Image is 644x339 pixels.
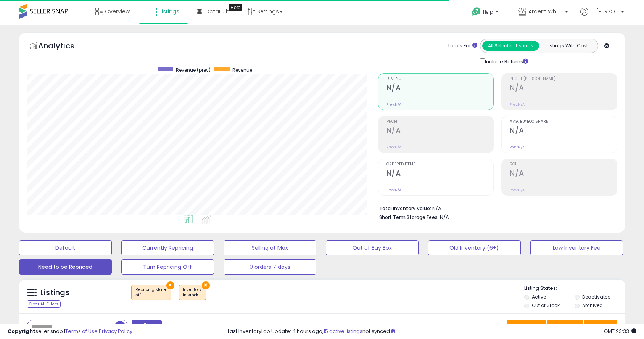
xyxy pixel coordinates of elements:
h5: Listings [40,288,70,298]
span: Avg. Buybox Share [510,120,617,124]
h5: Analytics [38,40,89,53]
small: Prev: N/A [510,188,525,192]
span: N/A [440,214,449,221]
small: Prev: N/A [386,145,401,149]
a: 15 active listings [324,328,362,335]
span: Help [483,9,493,15]
span: Inventory : [183,287,202,298]
div: Last InventoryLab Update: 4 hours ago, not synced. [228,328,636,335]
h2: N/A [386,126,494,137]
h2: N/A [386,84,494,94]
button: Actions [584,320,617,333]
li: N/A [379,203,612,212]
button: Currently Repricing [121,240,214,255]
button: Out of Buy Box [326,240,419,255]
button: Listings With Cost [539,41,596,51]
b: Short Term Storage Fees: [379,214,439,220]
span: ROI [510,162,617,167]
a: Hi [PERSON_NAME] [580,8,624,25]
button: All Selected Listings [482,41,539,51]
h2: N/A [510,84,617,94]
button: Low Inventory Fee [530,240,623,255]
span: Profit [PERSON_NAME] [510,77,617,81]
i: Get Help [472,7,481,16]
button: Default [19,240,112,255]
button: × [202,281,210,289]
span: DataHub [206,8,230,15]
small: Prev: N/A [510,145,525,149]
span: 2025-09-15 23:33 GMT [604,328,636,335]
a: Privacy Policy [99,328,132,335]
p: Listing States: [524,285,625,292]
span: Revenue [386,77,494,81]
span: Revenue (prev) [176,67,211,73]
h2: N/A [510,169,617,179]
a: Help [466,1,506,25]
label: Out of Stock [532,302,560,308]
button: Old Inventory (6+) [428,240,521,255]
button: Turn Repricing Off [121,259,214,275]
div: in stock [183,292,202,298]
div: Tooltip anchor [229,4,242,11]
small: Prev: N/A [510,102,525,107]
button: × [166,281,174,289]
span: Repricing state : [135,287,167,298]
div: Totals For [448,42,477,50]
button: Save View [507,320,546,333]
span: Ordered Items [386,162,494,167]
h2: N/A [386,169,494,179]
span: Columns [552,322,576,330]
div: off [135,292,167,298]
label: Active [532,294,546,300]
button: 0 orders 7 days [224,259,316,275]
small: Prev: N/A [386,188,401,192]
label: Deactivated [582,294,611,300]
div: Clear All Filters [27,300,61,308]
span: Profit [386,120,494,124]
b: Total Inventory Value: [379,205,431,212]
button: Filters [132,320,162,333]
button: Need to be Repriced [19,259,112,275]
small: Prev: N/A [386,102,401,107]
h2: N/A [510,126,617,137]
span: Overview [105,8,130,15]
span: Ardent Wholesale [528,8,563,15]
span: Hi [PERSON_NAME] [590,8,619,15]
div: Include Returns [474,57,537,66]
button: Columns [547,320,583,333]
label: Archived [582,302,603,308]
span: Revenue [232,67,252,73]
strong: Copyright [8,328,35,335]
span: Listings [159,8,179,15]
button: Selling at Max [224,240,316,255]
div: seller snap | | [8,328,132,335]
